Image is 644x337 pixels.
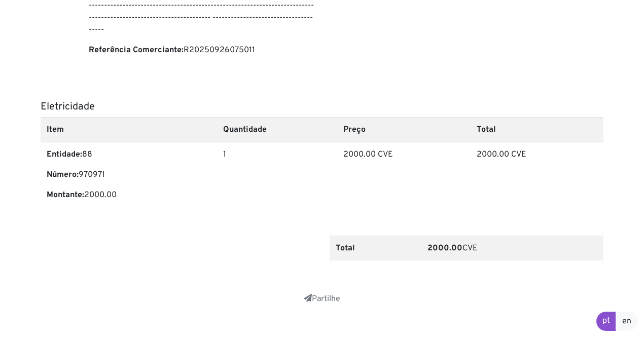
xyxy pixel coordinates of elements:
[616,312,638,331] a: en
[471,117,603,142] th: Total
[47,190,84,200] b: Montante:
[421,236,603,260] td: CVE
[217,142,337,215] td: 1
[47,169,211,181] p: 970971
[41,117,217,142] th: Item
[89,45,184,55] b: Referência Comerciante:
[596,312,616,331] a: pt
[330,236,421,260] th: Total
[47,189,211,201] p: 2000.00
[47,170,79,180] b: Número:
[89,44,314,56] p: R20250926075011
[471,142,603,215] td: 2000.00 CVE
[41,101,603,113] h5: Eletricidade
[337,142,470,215] td: 2000.00 CVE
[337,117,470,142] th: Preço
[47,148,211,161] p: 88
[217,117,337,142] th: Quantidade
[427,243,462,253] b: 2000.00
[47,149,82,160] b: Entidade:
[304,294,340,304] a: Partilhe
